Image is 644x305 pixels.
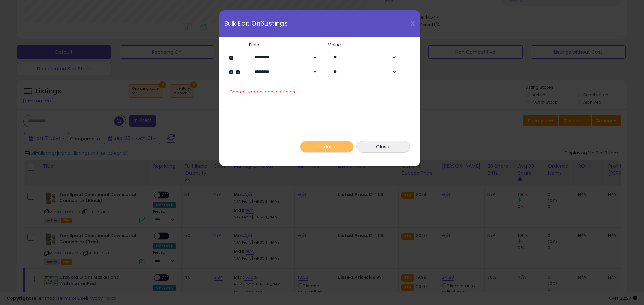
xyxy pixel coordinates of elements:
button: Close [356,141,410,153]
label: Value [323,43,402,47]
span: Update [318,143,335,150]
span: X [410,19,415,28]
span: Bulk Edit On 6 Listings [224,20,288,27]
span: Cannot update identical fields [229,89,295,95]
label: Field [244,43,323,47]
